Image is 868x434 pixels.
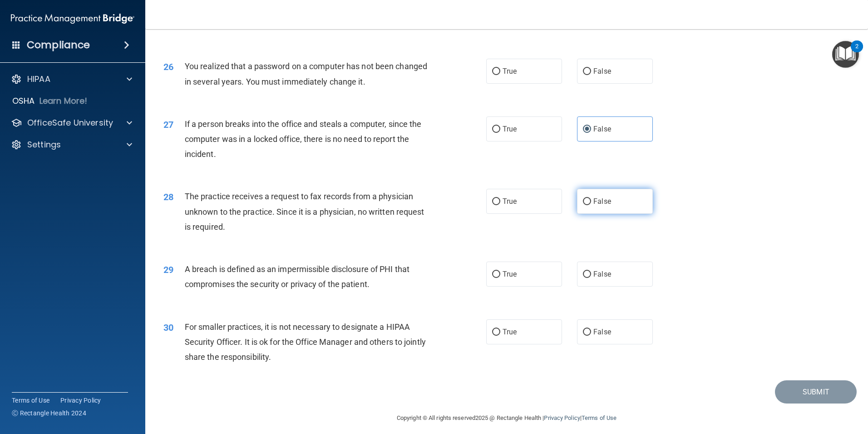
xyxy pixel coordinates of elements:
[503,270,517,278] span: True
[583,271,591,278] input: False
[11,139,132,150] a: Settings
[823,371,857,406] iframe: Drift Widget Chat Controller
[583,126,591,133] input: False
[163,192,173,202] span: 28
[503,125,517,133] span: True
[185,322,426,362] span: For smaller practices, it is not necessary to designate a HIPAA Security Officer. It is ok for th...
[492,198,500,205] input: True
[503,67,517,76] span: True
[583,68,591,75] input: False
[855,46,858,58] div: 2
[185,61,427,86] span: You realized that a password on a computer has not been changed in several years. You must immedi...
[775,380,857,404] button: Submit
[12,96,35,106] p: OSHA
[492,126,500,133] input: True
[492,68,500,75] input: True
[27,74,50,85] p: HIPAA
[185,192,424,231] span: The practice receives a request to fax records from a physician unknown to the practice. Since it...
[593,270,611,278] span: False
[593,197,611,206] span: False
[593,125,611,133] span: False
[341,404,672,433] div: Copyright © All rights reserved 2025 @ Rectangle Health | |
[11,10,134,28] img: PMB logo
[544,414,580,421] a: Privacy Policy
[503,328,517,336] span: True
[163,322,173,333] span: 30
[163,119,173,130] span: 27
[11,74,132,85] a: HIPAA
[39,96,88,106] p: Learn More!
[593,328,611,336] span: False
[27,117,113,128] p: OfficeSafe University
[185,264,409,289] span: A breach is defined as an impermissible disclosure of PHI that compromises the security or privac...
[12,409,86,418] span: Ⓒ Rectangle Health 2024
[492,271,500,278] input: True
[11,117,132,128] a: OfficeSafe University
[27,139,61,150] p: Settings
[503,197,517,206] span: True
[583,329,591,336] input: False
[593,67,611,76] span: False
[163,264,173,275] span: 29
[163,61,173,72] span: 26
[492,329,500,336] input: True
[582,414,616,421] a: Terms of Use
[185,119,422,159] span: If a person breaks into the office and steals a computer, since the computer was in a locked offi...
[832,41,859,68] button: Open Resource Center, 2 new notifications
[27,39,90,51] h4: Compliance
[583,198,591,205] input: False
[12,396,49,405] a: Terms of Use
[60,396,101,405] a: Privacy Policy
